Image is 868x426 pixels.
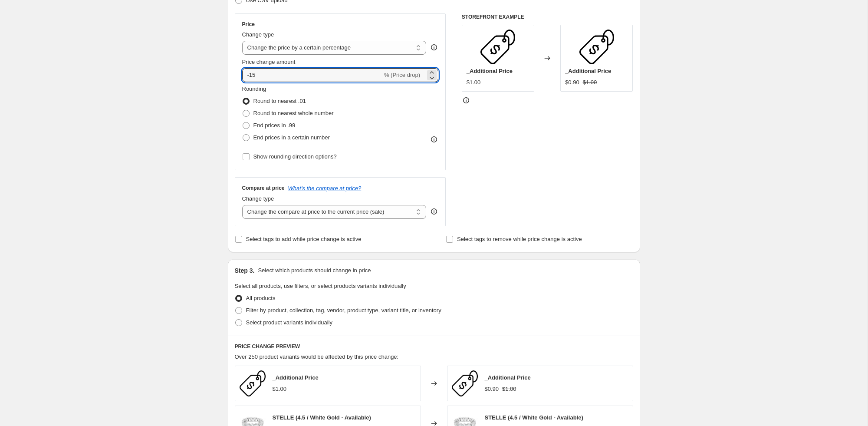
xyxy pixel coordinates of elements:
div: help [430,43,438,52]
span: Price change amount [242,59,296,65]
span: % (Price drop) [384,72,420,78]
span: _Additional Price [467,68,513,74]
img: additional-price_80x.png [579,30,614,64]
span: Select tags to add while price change is active [246,236,362,242]
strike: $1.00 [583,78,597,87]
input: -15 [242,68,382,82]
button: What's the compare at price? [288,185,362,192]
img: additional-price_80x.png [452,370,478,396]
span: Select product variants individually [246,319,332,326]
div: $0.90 [485,385,499,393]
h3: Price [242,21,255,28]
div: help [430,207,438,216]
div: $0.90 [565,78,579,87]
h3: Compare at price [242,185,285,192]
span: _Additional Price [565,68,611,74]
h6: STOREFRONT EXAMPLE [462,13,633,20]
span: _Additional Price [485,374,531,381]
span: Change type [242,31,274,38]
span: Select tags to remove while price change is active [457,236,582,242]
span: Show rounding direction options? [253,153,337,160]
span: Round to nearest .01 [253,98,306,104]
span: End prices in a certain number [253,134,330,141]
span: Change type [242,195,274,202]
div: $1.00 [467,78,481,87]
h2: Step 3. [235,266,255,275]
span: STELLE (4.5 / White Gold - Available) [273,414,371,421]
span: _Additional Price [273,374,319,381]
span: Over 250 product variants would be affected by this price change: [235,353,399,360]
span: All products [246,295,276,301]
span: Round to nearest whole number [253,110,334,116]
span: End prices in .99 [253,122,296,129]
div: $1.00 [273,385,287,393]
img: additional-price_80x.png [240,370,266,396]
span: Filter by product, collection, tag, vendor, product type, variant title, or inventory [246,307,441,314]
strike: $1.00 [502,385,516,393]
h6: PRICE CHANGE PREVIEW [235,343,633,350]
span: Rounding [242,86,266,92]
span: Select all products, use filters, or select products variants individually [235,283,406,289]
p: Select which products should change in price [258,266,371,275]
span: STELLE (4.5 / White Gold - Available) [485,414,583,421]
img: additional-price_80x.png [480,30,515,64]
